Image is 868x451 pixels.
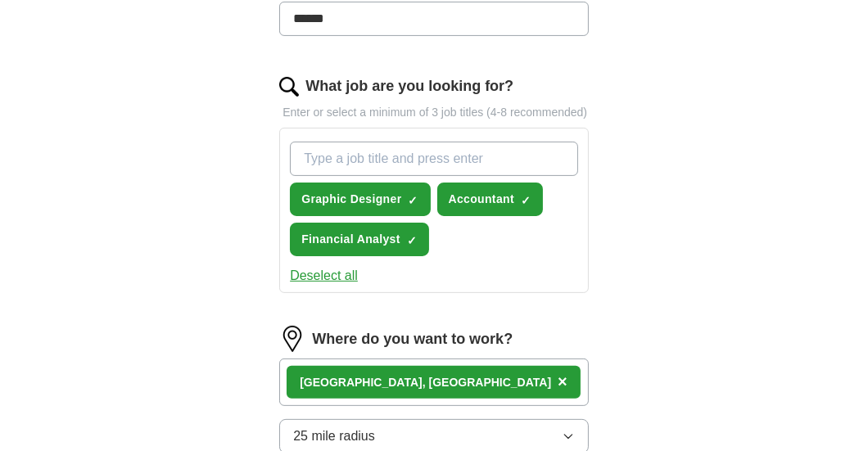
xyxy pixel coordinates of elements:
[301,191,401,208] span: Graphic Designer
[305,75,513,97] label: What job are you looking for?
[290,266,358,286] button: Deselect all
[290,223,429,256] button: Financial Analyst✓
[312,328,513,350] label: Where do you want to work?
[290,142,578,176] input: Type a job title and press enter
[279,104,589,121] p: Enter or select a minimum of 3 job titles (4-8 recommended)
[279,77,299,97] img: search.png
[279,326,305,352] img: location.png
[521,194,531,207] span: ✓
[449,191,515,208] span: Accountant
[290,183,430,216] button: Graphic Designer✓
[301,231,400,248] span: Financial Analyst
[300,376,551,389] strong: [GEOGRAPHIC_DATA], [GEOGRAPHIC_DATA]
[407,234,417,247] span: ✓
[437,183,544,216] button: Accountant✓
[293,426,375,446] span: 25 mile radius
[558,372,567,390] span: ×
[558,370,567,395] button: ×
[409,194,418,207] span: ✓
